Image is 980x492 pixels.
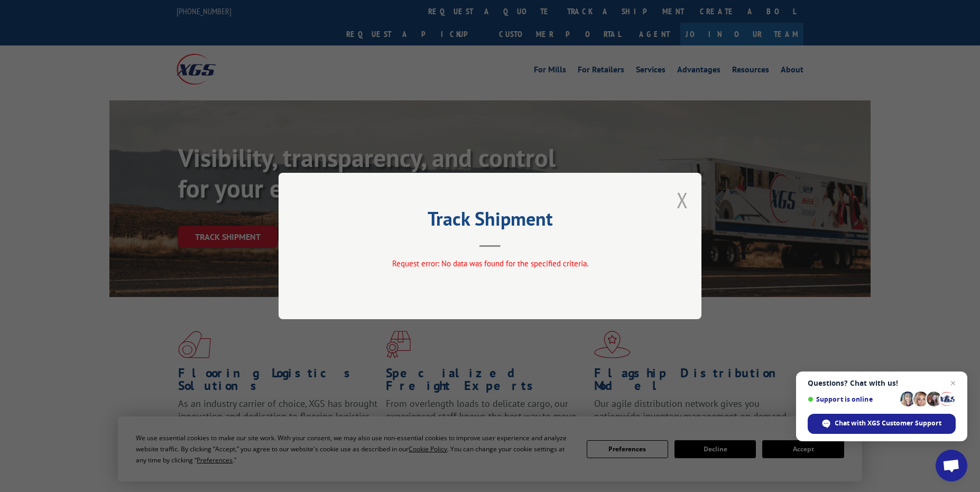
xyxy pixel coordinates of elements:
[835,419,942,428] span: Chat with XGS Customer Support
[947,377,959,389] span: Close chat
[936,450,967,481] div: Open chat
[808,414,956,434] div: Chat with XGS Customer Support
[808,395,896,403] span: Support is online
[808,379,956,387] span: Questions? Chat with us!
[392,258,588,268] span: Request error: No data was found for the specified criteria.
[677,186,688,214] button: Close modal
[331,211,649,231] h2: Track Shipment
